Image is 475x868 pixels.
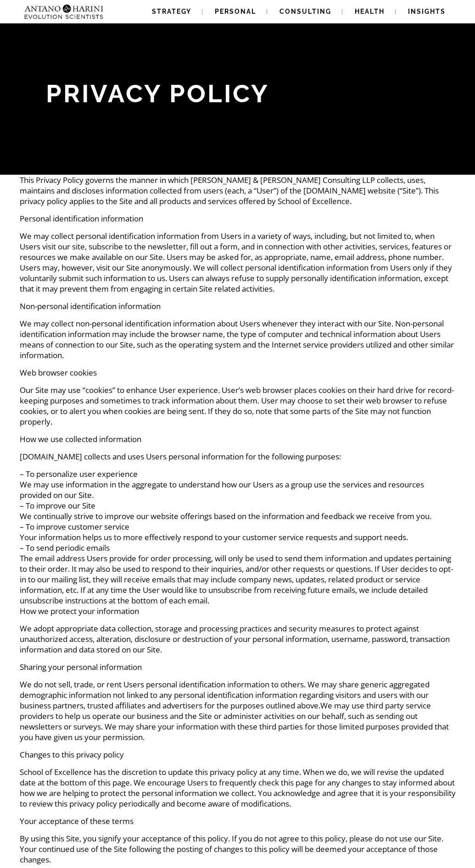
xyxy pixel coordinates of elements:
p: We do not sell, trade, or rent Users personal identification information to others. We may share ... [20,679,456,742]
p: – To personalize user experience We may use information in the aggregate to understand how our Us... [20,469,456,616]
p: Our Site may use “cookies” to enhance User experience. User’s web browser places cookies on their... [20,385,456,427]
p: Personal identification information [20,213,456,224]
p: We adopt appropriate data collection, storage and processing practices and security measures to p... [20,623,456,655]
span: Consulting [279,8,331,15]
p: School of Excellence has the discretion to update this privacy policy at any time. When we do, we... [20,767,456,809]
span: Strategy [152,8,191,15]
p: By using this Site, you signify your acceptance of this policy. If you do not agree to this polic... [20,833,456,865]
p: Your acceptance of these terms [20,816,456,826]
p: [DOMAIN_NAME] collects and uses Users personal information for the following purposes: [20,451,456,462]
p: How we use collected information [20,434,456,444]
span: Health [355,8,385,15]
p: This Privacy Policy governs the manner in which [PERSON_NAME] & [PERSON_NAME] Consulting LLP coll... [20,175,456,206]
span: Insights [408,8,446,15]
p: Changes to this privacy policy [20,749,456,760]
span: Privacy Policy [46,79,269,108]
p: We may collect personal identification information from Users in a variety of ways, including, bu... [20,231,456,294]
p: Web browser cookies [20,367,456,378]
span: Personal [215,8,256,15]
p: Non-personal identification information [20,301,456,311]
p: Sharing your personal information [20,662,456,672]
p: We may collect non-personal identification information about Users whenever they interact with ou... [20,318,456,360]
